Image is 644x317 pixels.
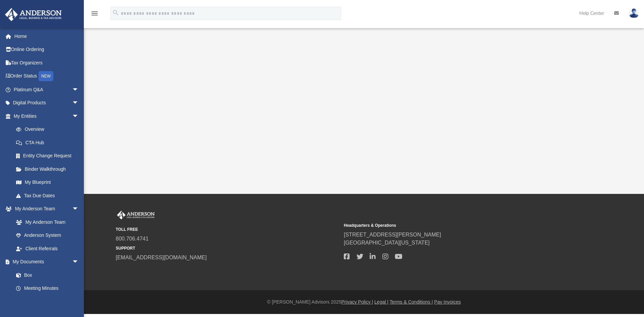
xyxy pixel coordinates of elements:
[9,149,89,163] a: Entity Change Request
[9,123,89,136] a: Overview
[9,268,82,282] a: Box
[344,232,441,237] a: [STREET_ADDRESS][PERSON_NAME]
[116,236,149,242] a: 800.706.4741
[390,299,433,305] a: Terms & Conditions |
[112,9,119,16] i: search
[5,43,89,56] a: Online Ordering
[434,299,461,305] a: Pay Invoices
[3,8,64,21] img: Anderson Advisors Platinum Portal
[341,299,373,305] a: Privacy Policy |
[116,245,339,251] small: SUPPORT
[9,229,86,242] a: Anderson System
[5,56,89,69] a: Tax Organizers
[9,215,82,229] a: My Anderson Team
[9,282,86,295] a: Meeting Minutes
[72,255,86,269] span: arrow_drop_down
[5,96,89,110] a: Digital Productsarrow_drop_down
[91,13,99,17] a: menu
[5,69,89,83] a: Order StatusNEW
[5,255,86,269] a: My Documentsarrow_drop_down
[5,30,89,43] a: Home
[5,109,89,123] a: My Entitiesarrow_drop_down
[9,176,86,189] a: My Blueprint
[9,242,86,255] a: Client Referrals
[72,96,86,110] span: arrow_drop_down
[9,162,89,176] a: Binder Walkthrough
[344,240,430,246] a: [GEOGRAPHIC_DATA][US_STATE]
[72,83,86,97] span: arrow_drop_down
[116,211,156,219] img: Anderson Advisors Platinum Portal
[72,109,86,123] span: arrow_drop_down
[84,299,644,306] div: © [PERSON_NAME] Advisors 2025
[39,71,53,81] div: NEW
[5,202,86,216] a: My Anderson Teamarrow_drop_down
[9,189,89,202] a: Tax Due Dates
[91,9,99,17] i: menu
[116,255,207,260] a: [EMAIL_ADDRESS][DOMAIN_NAME]
[374,299,388,305] a: Legal |
[116,226,339,232] small: TOLL FREE
[629,8,639,18] img: User Pic
[9,136,89,149] a: CTA Hub
[72,202,86,216] span: arrow_drop_down
[5,83,89,96] a: Platinum Q&Aarrow_drop_down
[344,222,567,228] small: Headquarters & Operations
